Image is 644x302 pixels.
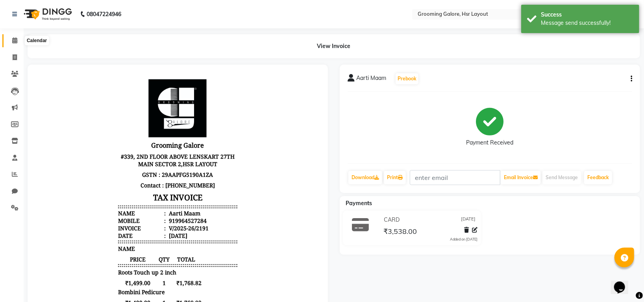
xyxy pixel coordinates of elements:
[83,107,202,118] p: Contact : [PHONE_NUMBER]
[129,137,130,145] span: :
[25,36,49,45] div: Calendar
[83,118,202,132] h3: TAX INVOICE
[113,6,172,65] img: file_1716189531053.jpg
[541,11,633,19] div: Success
[83,196,141,204] span: Roots Touch up 2 inch
[98,276,106,283] span: 9%
[122,226,135,234] span: 1
[132,145,171,152] div: 919964527284
[83,284,97,292] span: CGST
[171,293,202,301] div: ₹3,537.64
[83,145,130,152] div: Mobile
[346,200,372,207] span: Payments
[135,226,166,234] span: ₹1,768.82
[83,207,122,214] span: ₹1,499.00
[83,226,122,234] span: ₹1,499.00
[461,216,476,224] span: [DATE]
[135,207,166,214] span: ₹1,768.82
[83,152,130,159] div: Invoice
[28,34,640,58] div: View Invoice
[542,171,581,184] button: Send Message
[83,284,108,292] div: ( )
[83,293,122,301] div: GRAND TOTAL
[83,266,94,274] div: NET
[83,137,130,145] div: Name
[135,183,166,191] span: TOTAL
[135,246,166,254] span: ₹0.00
[83,159,130,167] div: Date
[384,171,406,184] a: Print
[20,3,74,25] img: logo
[132,137,165,145] div: Aarti Maam
[611,271,636,294] iframe: chat widget
[348,171,382,184] a: Download
[83,275,108,283] div: ( )
[83,97,202,107] p: GSTN : 29AAPFG5190A1ZA
[383,227,417,238] span: ₹3,538.00
[129,159,130,167] span: :
[171,266,202,274] div: ₹2,998.00
[83,216,129,223] span: Bombini Pedicure
[466,139,514,147] div: Payment Received
[356,74,386,85] span: Aarti Maam
[171,284,202,292] div: ₹269.82
[83,172,100,180] span: NAME
[501,171,541,184] button: Email Invoice
[83,235,131,243] span: Bombini Manicure
[122,183,135,191] span: QTY
[584,171,612,184] a: Feedback
[83,67,202,79] h3: Grooming Galore
[171,275,202,283] div: ₹269.82
[129,152,130,159] span: :
[122,207,135,214] span: 1
[171,257,202,265] div: ₹2,998.00
[83,246,122,254] span: ₹0.00
[83,183,122,191] span: PRICE
[99,285,106,292] span: 9%
[83,257,111,265] div: SUBTOTAL
[132,159,152,167] div: [DATE]
[132,152,173,159] div: V/2025-26/2191
[129,145,130,152] span: :
[122,246,135,254] span: 1
[450,237,478,242] div: Added on [DATE]
[410,170,500,185] input: enter email
[83,275,96,283] span: SGST
[384,216,400,224] span: CARD
[87,3,121,25] b: 08047224946
[541,19,633,27] div: Message send successfully!
[396,73,418,84] button: Prebook
[83,79,202,97] p: #339, 2ND FLOOR ABOVE LENSKART 27TH MAIN SECTOR 2,HSR LAYOUT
